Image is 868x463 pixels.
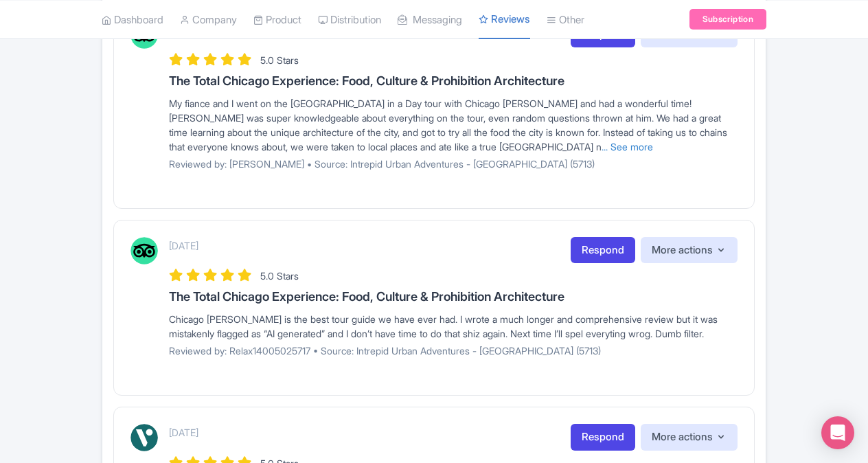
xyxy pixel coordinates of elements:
div: Open Intercom Messenger [821,416,854,449]
a: Respond [571,424,635,451]
a: Respond [571,237,635,264]
a: Product [253,1,301,38]
a: Other [547,1,584,38]
span: 5.0 Stars [260,54,299,66]
button: More actions [641,237,738,264]
img: Viator Logo [130,424,158,451]
a: Dashboard [102,1,163,38]
div: My fiance and I went on the [GEOGRAPHIC_DATA] in a Day tour with Chicago [PERSON_NAME] and had a ... [169,96,738,154]
a: Subscription [689,9,766,30]
p: Reviewed by: [PERSON_NAME] • Source: Intrepid Urban Adventures - [GEOGRAPHIC_DATA] (5713) [169,157,738,171]
span: 5.0 Stars [260,270,299,282]
a: Company [180,1,237,38]
a: Distribution [318,1,381,38]
div: Chicago [PERSON_NAME] is the best tour guide we have ever had. I wrote a much longer and comprehe... [169,312,738,341]
h3: The Total Chicago Experience: Food, Culture & Prohibition Architecture [169,290,738,304]
p: Reviewed by: Relax14005025717 • Source: Intrepid Urban Adventures - [GEOGRAPHIC_DATA] (5713) [169,343,738,358]
button: More actions [641,424,738,451]
h3: The Total Chicago Experience: Food, Culture & Prohibition Architecture [169,74,738,88]
a: ... See more [602,141,653,153]
p: [DATE] [169,238,198,253]
img: Tripadvisor Logo [130,237,158,264]
a: Messaging [398,1,462,38]
p: [DATE] [169,425,198,440]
